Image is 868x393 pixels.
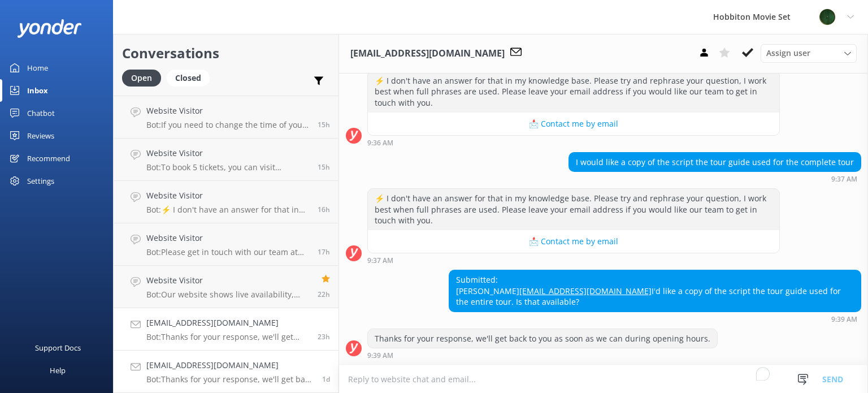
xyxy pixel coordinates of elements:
a: Website VisitorBot:Our website shows live availability, typically offering bookings 6-12 months i... [114,266,338,308]
div: Chatbot [27,102,55,124]
h4: Website Visitor [146,105,309,117]
a: Open [122,71,167,84]
span: Assign user [766,47,810,59]
div: Settings [27,170,54,192]
span: Sep 11 2025 10:13am (UTC +12:00) Pacific/Auckland [318,332,330,342]
p: Bot: Thanks for your response, we'll get back to you as soon as we can during opening hours. [146,374,314,385]
div: Home [27,57,48,79]
div: Assign User [761,44,857,62]
div: Sep 11 2025 09:37am (UTC +12:00) Pacific/Auckland [367,256,780,264]
h4: Website Visitor [146,189,309,202]
p: Bot: ⚡ I don't have an answer for that in my knowledge base. Please try and rephrase your questio... [146,205,309,215]
button: 📩 Contact me by email [368,230,779,253]
button: 📩 Contact me by email [368,113,779,135]
a: Website VisitorBot:If you need to change the time of your booking, please contact our team at [EM... [114,96,338,139]
div: I would like a copy of the script the tour guide used for the complete tour [569,153,861,172]
img: 34-1625720359.png [819,8,836,25]
a: Closed [167,71,215,84]
a: Website VisitorBot:To book 5 tickets, you can visit [DOMAIN_NAME][URL] to see live availability a... [114,139,338,181]
span: Sep 11 2025 06:32pm (UTC +12:00) Pacific/Auckland [318,162,330,172]
a: Website VisitorBot:Please get in touch with our team at [EMAIL_ADDRESS][DOMAIN_NAME] and include ... [114,223,338,266]
span: Sep 11 2025 11:32am (UTC +12:00) Pacific/Auckland [318,290,330,299]
h2: Conversations [122,42,330,64]
p: Bot: Our website shows live availability, typically offering bookings 6-12 months in advance. For... [146,290,309,300]
h4: Website Visitor [146,147,309,159]
div: Submitted: [PERSON_NAME] I'd like a copy of the script the tour guide used for the entire tour. I... [449,270,861,312]
strong: 9:37 AM [367,257,393,264]
div: Inbox [27,79,48,102]
div: Sep 11 2025 09:39am (UTC +12:00) Pacific/Auckland [367,351,718,359]
div: ⚡ I don't have an answer for that in my knowledge base. Please try and rephrase your question, I ... [368,71,779,113]
div: Sep 11 2025 09:37am (UTC +12:00) Pacific/Auckland [568,175,861,183]
div: Reviews [27,124,54,147]
strong: 9:37 AM [831,176,857,183]
div: Support Docs [35,336,81,359]
p: Bot: Please get in touch with our team at [EMAIL_ADDRESS][DOMAIN_NAME] and include your full name... [146,247,309,257]
strong: 9:39 AM [831,316,857,323]
div: Sep 11 2025 09:39am (UTC +12:00) Pacific/Auckland [449,315,861,323]
span: Sep 11 2025 09:39am (UTC +12:00) Pacific/Auckland [322,374,330,384]
strong: 9:39 AM [367,352,393,359]
h4: Website Visitor [146,274,309,287]
h4: [EMAIL_ADDRESS][DOMAIN_NAME] [146,317,309,329]
strong: 9:36 AM [367,140,393,146]
a: Website VisitorBot:⚡ I don't have an answer for that in my knowledge base. Please try and rephras... [114,181,338,223]
div: Sep 11 2025 09:36am (UTC +12:00) Pacific/Auckland [367,139,780,146]
a: [EMAIL_ADDRESS][DOMAIN_NAME] [519,286,652,296]
div: Help [50,359,66,382]
span: Sep 11 2025 04:52pm (UTC +12:00) Pacific/Auckland [318,205,330,214]
span: Sep 11 2025 06:40pm (UTC +12:00) Pacific/Auckland [318,120,330,129]
p: Bot: If you need to change the time of your booking, please contact our team at [EMAIL_ADDRESS][D... [146,120,309,130]
span: Sep 11 2025 03:57pm (UTC +12:00) Pacific/Auckland [318,247,330,257]
div: Closed [167,70,210,87]
p: Bot: To book 5 tickets, you can visit [DOMAIN_NAME][URL] to see live availability and make your b... [146,162,309,172]
p: Bot: Thanks for your response, we'll get back to you as soon as we can during opening hours. [146,332,309,342]
h4: Website Visitor [146,232,309,244]
h3: [EMAIL_ADDRESS][DOMAIN_NAME] [350,46,505,61]
div: Thanks for your response, we'll get back to you as soon as we can during opening hours. [368,329,717,348]
div: Recommend [27,147,70,170]
img: yonder-white-logo.png [17,19,82,38]
div: Open [122,70,161,87]
textarea: To enrich screen reader interactions, please activate Accessibility in Grammarly extension settings [339,365,868,393]
h4: [EMAIL_ADDRESS][DOMAIN_NAME] [146,359,314,372]
a: [EMAIL_ADDRESS][DOMAIN_NAME]Bot:Thanks for your response, we'll get back to you as soon as we can... [114,308,338,351]
div: ⚡ I don't have an answer for that in my knowledge base. Please try and rephrase your question, I ... [368,189,779,230]
a: [EMAIL_ADDRESS][DOMAIN_NAME]Bot:Thanks for your response, we'll get back to you as soon as we can... [114,351,338,393]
